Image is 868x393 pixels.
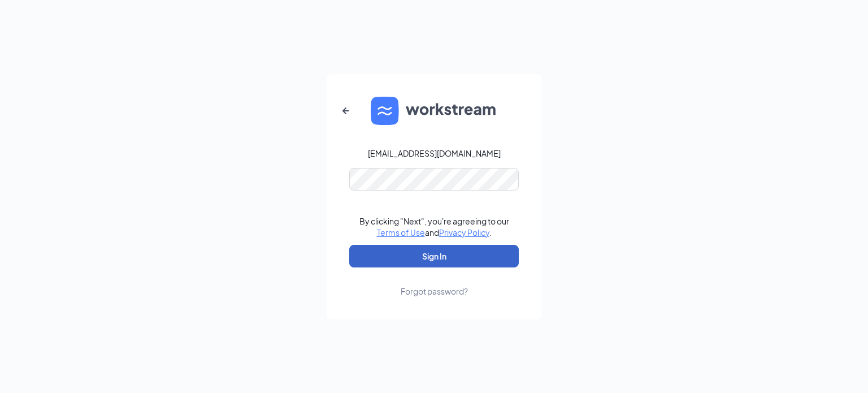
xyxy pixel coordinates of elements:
a: Privacy Policy [439,227,489,237]
button: Sign In [349,245,519,267]
a: Forgot password? [401,267,468,297]
a: Terms of Use [377,227,425,237]
svg: ArrowLeftNew [339,104,353,118]
div: Forgot password? [401,286,468,297]
div: By clicking "Next", you're agreeing to our and . [359,215,509,238]
button: ArrowLeftNew [332,97,359,124]
div: [EMAIL_ADDRESS][DOMAIN_NAME] [368,148,501,159]
img: WS logo and Workstream text [371,97,497,125]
